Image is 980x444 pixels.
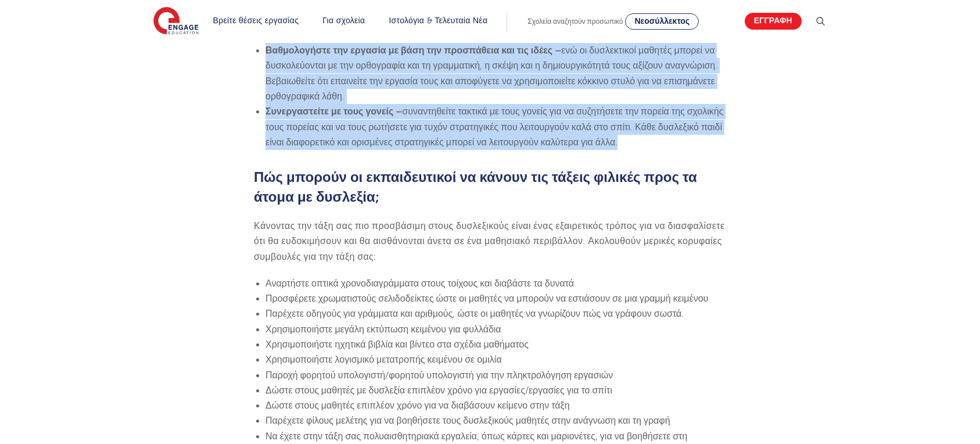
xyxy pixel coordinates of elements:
a: Βρείτε θέσεις εργασίας [213,16,299,25]
font: Εγγραφή [754,17,792,26]
a: Νεοσύλλεκτος [625,13,699,30]
font: Παρέχετε οδηγούς για γράμματα και αριθμούς, ώστε οι μαθητές να γνωρίζουν πώς να γράφουν σωστά. [265,309,684,319]
font: Βαθμολογήστε την εργασία με βάση την προσπάθεια και τις ιδέες – [265,45,561,56]
font: Χρησιμοποιήστε μεγάλη εκτύπωση κειμένου για φυλλάδια [265,324,501,335]
a: Ιστολόγια & Τελευταία Νέα [389,16,487,25]
font: Προσφέρετε χρωματιστούς σελιδοδείκτες ώστε οι μαθητές να μπορούν να εστιάσουν σε μια γραμμή κειμένου [265,293,708,304]
font: Παρέχετε φίλους μελέτης για να βοηθήσετε τους δυσλεξικούς μαθητές στην ανάγνωση και τη γραφή [265,416,670,426]
font: Σχολεία αναζητούν προσωπικό [527,17,623,26]
font: Κάνοντας την τάξη σας πιο προσβάσιμη στους δυσλεξικούς είναι ένας εξαιρετικός τρόπος για να διασφ... [254,221,725,262]
font: Χρησιμοποιήστε λογισμικό μετατροπής κειμένου σε ομιλία [265,355,502,365]
font: ενώ οι δυσλεκτικοί μαθητές μπορεί να δυσκολεύονται με την ορθογραφία και τη γραμματική, η σκέψη κ... [265,45,717,102]
a: Εγγραφή [745,13,802,30]
a: Για σχολεία [322,16,365,25]
font: συναντηθείτε τακτικά με τους γονείς για να συζητήσετε την πορεία της σχολικής τους πορείας και να... [265,106,723,148]
font: Δώστε στους μαθητές με δυσλεξία επιπλέον χρόνο για εργασίες/εργασίες για το σπίτι [265,385,612,396]
font: Νεοσύλλεκτος [634,17,690,26]
font: Συνεργαστείτε με τους γονείς – [265,106,402,117]
font: Πώς μπορούν οι εκπαιδευτικοί να κάνουν τις τάξεις φιλικές προς τα άτομα με δυσλεξία; [254,169,697,205]
font: Αναρτήστε οπτικά χρονοδιαγράμματα στους τοίχους και διαβάστε τα δυνατά [265,278,574,289]
img: Engage Education [153,7,199,36]
font: Δώστε στους μαθητές επιπλέον χρόνο για να διαβάσουν κείμενο στην τάξη [265,400,570,411]
font: Χρησιμοποιήστε ηχητικά βιβλία και βίντεο στα σχέδια μαθήματος [265,339,529,350]
font: Παροχή φορητού υπολογιστή/φορητού υπολογιστή για την πληκτρολόγηση εργασιών [265,370,613,381]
